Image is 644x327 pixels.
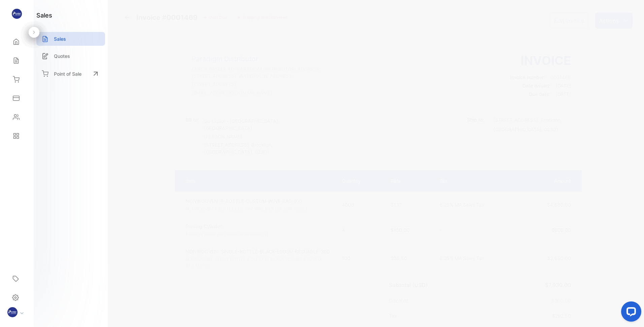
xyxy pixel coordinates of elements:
span: Invoice #0001469 [136,12,200,23]
p: 4 [342,226,377,233]
p: Item [186,177,328,184]
span: [STREET_ADDRESS] [204,142,249,148]
p: Subtotal (USD) [389,281,430,289]
span: Due date: [529,91,550,97]
p: Tax [440,177,514,184]
span: , 02301 [252,149,269,155]
p: - [440,226,514,233]
span: , Brockton [538,117,560,123]
iframe: LiveChat chat widget [616,299,644,327]
span: $1.17 [391,202,402,208]
p: Paradigm Distributor [192,54,321,64]
p: Ship to: [467,116,484,123]
span: 0001469 [550,74,571,80]
p: Sales [54,35,66,42]
p: Amount [528,177,571,184]
span: $7,930.00 [545,282,571,288]
span: $26.50 [391,255,407,261]
span: $2,650.00 [547,255,571,261]
p: 6.25% MA Sales Tax [440,201,514,208]
span: [DATE] [556,91,571,97]
p: Tax [389,312,400,319]
p: Discount [389,297,411,304]
a: Point of Sale [36,66,105,81]
span: Date issued: [522,83,550,88]
p: Actions [599,16,619,25]
p: Printing cylinder (for personalized products) [186,231,330,237]
p: NONWOOVEN: 6 BOTTLE CUSTOM WINE BAG 120 GSM 100/CS [186,206,330,212]
p: NONWOOVEN: SINGLE-BOTTLE-BLACK-50GSM-RESUABLE-300 [186,248,330,255]
img: logo [12,9,22,19]
span: Shipping: Not Delivered [240,14,288,21]
p: NONWOOVEN: SINGLE BOTTLE 6.5X4.5X20 BLACK RESUABLE 50GSM BAG 300/CS [186,256,330,268]
p: 4000 [342,201,377,208]
p: 100 [342,255,377,262]
span: $4,680.00 [547,202,571,208]
p: Printing Cylinder [186,223,330,230]
a: Sales [36,32,105,46]
span: $150.00 [391,227,410,233]
p: CHECK PAYBLE TO: PARADIGM DISTRIBUTOR: ADDRESS: [STREET_ADDRESS], WAREHOUSE ADDRESS, [192,65,321,79]
p: Rate [391,177,426,184]
p: Go Liquor - [GEOGRAPHIC_DATA], [GEOGRAPHIC_DATA] [204,117,282,132]
h1: sales [36,11,52,20]
p: Bill to: [186,116,199,123]
span: $292.50 [552,313,571,319]
img: profile [7,307,18,317]
p: [STREET_ADDRESS] [192,81,321,88]
span: Invoice number: [510,74,545,80]
a: Quotes [36,49,105,63]
p: Quantity [342,177,377,184]
span: , Brockton [249,142,271,148]
p: Point of Sale [54,70,82,77]
p: 6.25% MA Sales Tax [440,255,514,262]
span: $300.00 [551,298,571,303]
p: [PERSON_NAME] [204,133,282,140]
p: Quotes [54,52,70,60]
p: NONWOOVEN: 6-BOTTLE-CUSTOM-WINE-BAG-100 [186,197,330,205]
span: over due [206,14,227,21]
span: [DATE] [556,83,571,88]
span: $600.00 [551,227,571,233]
h3: Invoice [510,51,571,70]
p: [EMAIL_ADDRESS][DOMAIN_NAME] [192,89,321,96]
span: , 02301 [541,126,558,132]
button: Edit Invoice [550,12,588,29]
span: [STREET_ADDRESS] [493,117,538,123]
button: Actions [595,12,633,29]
